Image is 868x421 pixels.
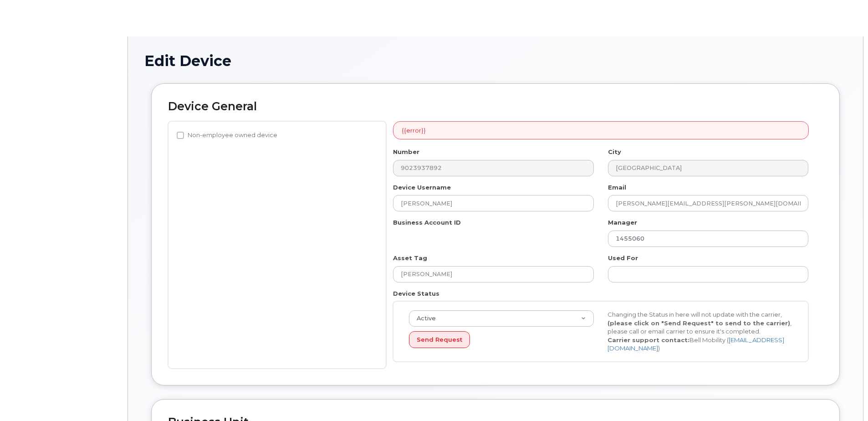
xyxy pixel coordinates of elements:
strong: Carrier support contact: [608,336,689,344]
label: Device Username [393,183,451,192]
strong: (please click on "Send Request" to send to the carrier) [608,319,790,327]
h2: Device General [168,100,823,113]
label: Non-employee owned device [177,130,277,141]
label: Used For [608,254,638,262]
input: Select manager [608,231,808,247]
label: City [608,148,621,156]
label: Manager [608,218,637,227]
label: Business Account ID [393,218,461,227]
label: Asset Tag [393,254,427,262]
label: Email [608,183,626,192]
div: Changing the Status in here will not update with the carrier, , please call or email carrier to e... [601,310,799,353]
label: Device Status [393,289,439,298]
label: Number [393,148,419,156]
div: {{error}} [393,121,809,140]
input: Non-employee owned device [177,132,184,139]
button: Send Request [409,331,470,348]
a: [EMAIL_ADDRESS][DOMAIN_NAME] [608,336,784,352]
h1: Edit Device [144,53,847,69]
